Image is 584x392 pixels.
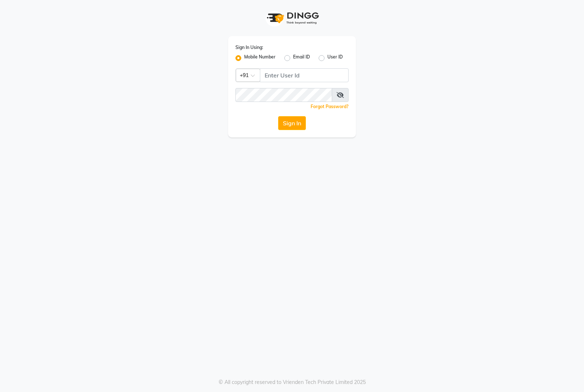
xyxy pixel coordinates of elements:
label: Email ID [293,54,310,62]
label: Mobile Number [244,54,276,62]
a: Forgot Password? [311,104,349,109]
button: Sign In [278,116,306,130]
input: Username [260,68,349,82]
label: User ID [327,54,343,62]
input: Username [235,88,332,102]
img: logo1.svg [263,7,321,29]
label: Sign In Using: [235,44,263,51]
